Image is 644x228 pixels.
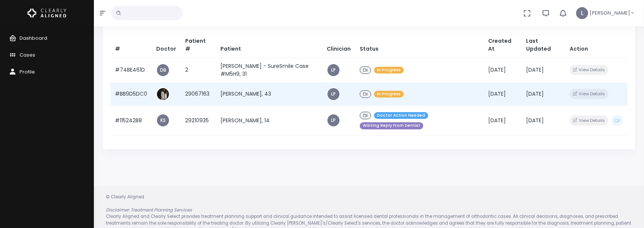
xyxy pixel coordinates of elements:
[374,112,428,119] span: Doctor Action Needed
[110,33,152,58] th: #
[106,207,192,213] em: Disclaimer: Treatment Planning Services
[484,33,522,58] th: Created At
[355,33,484,58] th: Status
[576,7,588,19] span: L
[110,105,152,135] td: #115242B8
[570,89,608,99] button: View Details
[488,117,506,124] span: [DATE]
[570,65,608,75] button: View Details
[152,33,181,58] th: Doctor
[216,82,322,105] td: [PERSON_NAME], 43
[181,57,216,82] td: 2
[110,82,152,105] td: #BB9D5DC0
[488,90,506,97] span: [DATE]
[20,34,47,42] span: Dashboard
[488,66,506,73] span: [DATE]
[526,66,544,73] span: [DATE]
[157,114,169,126] a: KS
[157,64,169,76] a: DB
[27,5,66,21] img: Logo Horizontal
[216,57,322,82] td: [PERSON_NAME] - SureSmile Case #M5H9, 31
[216,105,322,135] td: [PERSON_NAME], 14
[327,64,339,76] a: LP
[181,33,216,58] th: Patient #
[570,115,608,126] button: View Details
[20,51,35,58] span: Cases
[374,91,404,98] span: In Progress
[526,90,544,97] span: [DATE]
[20,68,35,75] span: Profile
[181,82,216,105] td: 29067163
[181,105,216,135] td: 29210935
[360,122,423,129] span: Waiting Reply From Dentist
[565,33,627,58] th: Action
[526,117,544,124] span: [DATE]
[590,9,630,17] span: [PERSON_NAME]
[327,88,339,100] a: LP
[322,33,355,58] th: Clinician
[216,33,322,58] th: Patient
[374,67,404,74] span: In Progress
[327,114,339,126] a: LP
[522,33,565,58] th: Last Updated
[110,57,152,82] td: #74BE461D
